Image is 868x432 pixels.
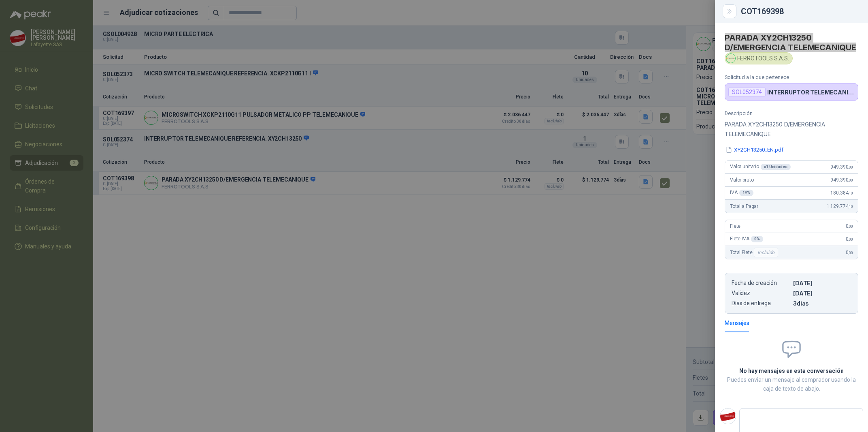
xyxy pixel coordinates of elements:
span: 0 [846,236,853,242]
span: 0 [846,223,853,229]
span: ,00 [848,224,853,229]
div: 0 % [751,236,763,242]
h2: No hay mensajes en esta conversación [725,366,858,375]
p: Validez [732,290,790,297]
div: Mensajes [725,319,749,327]
span: Total Flete [730,248,780,257]
div: SOL052374 [728,87,766,97]
span: Valor unitario [730,164,791,170]
div: Incluido [754,248,778,257]
span: ,00 [848,165,853,169]
span: 180.384 [830,190,853,196]
img: Company Logo [726,54,735,63]
span: Valor bruto [730,177,753,183]
span: 1.129.774 [827,203,853,209]
p: Fecha de creación [732,280,790,287]
span: 949.390 [830,164,853,170]
div: FERROTOOLS S.A.S. [725,52,793,64]
button: Close [725,6,734,16]
span: ,00 [848,250,853,255]
p: [DATE] [793,290,851,297]
img: Company Logo [720,408,736,424]
p: 3 dias [793,300,851,307]
span: ,00 [848,237,853,242]
span: Total a Pagar [730,203,758,209]
h4: PARADA XY2CH13250 D/EMERGENCIA TELEMECANIQUE [725,33,858,52]
p: PARADA XY2CH13250 D/EMERGENCIA TELEMECANIQUE [725,120,858,139]
p: INTERRUPTOR TELEMECANIQUE REFERENCIA. XY2CH13250 [767,89,855,96]
p: Puedes enviar un mensaje al comprador usando la caja de texto de abajo. [725,375,858,393]
div: x 1 Unidades [761,164,791,170]
button: XY2CH13250_EN.pdf [725,145,784,154]
p: Solicitud a la que pertenece [725,74,858,80]
p: Descripción [725,110,858,116]
span: ,10 [848,191,853,195]
span: IVA [730,190,753,196]
p: Días de entrega [732,300,790,307]
p: [DATE] [793,280,851,287]
span: 0 [846,250,853,255]
div: 19 % [739,190,754,196]
span: ,10 [848,204,853,209]
span: 949.390 [830,177,853,183]
div: COT169398 [741,7,858,15]
span: Flete [730,223,740,229]
span: Flete IVA [730,236,763,242]
span: ,00 [848,178,853,182]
